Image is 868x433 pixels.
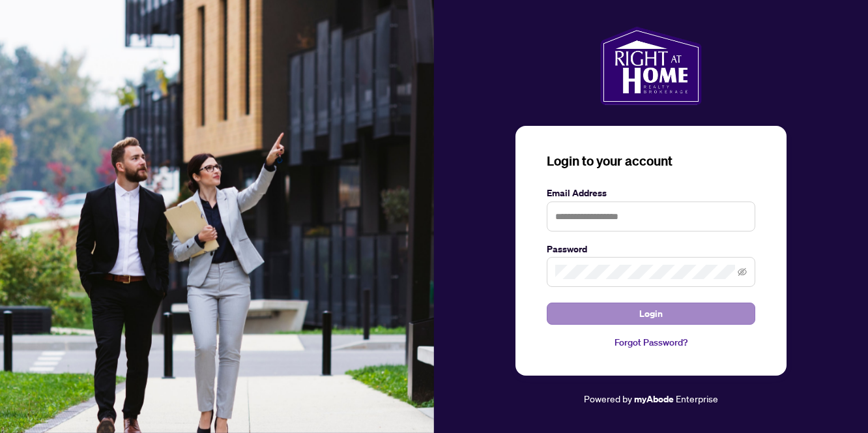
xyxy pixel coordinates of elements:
img: ma-logo [600,27,701,105]
a: Forgot Password? [547,335,755,350]
a: myAbode [634,392,674,406]
label: Email Address [547,186,755,200]
span: Enterprise [676,393,718,404]
button: Login [547,303,755,325]
h3: Login to your account [547,152,755,170]
label: Password [547,242,755,256]
span: Login [639,303,663,324]
span: eye-invisible [738,267,747,276]
span: Powered by [584,393,632,404]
